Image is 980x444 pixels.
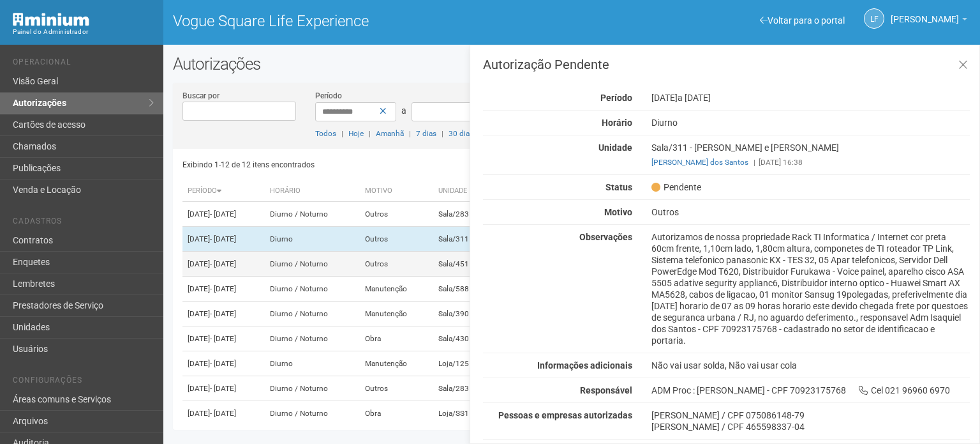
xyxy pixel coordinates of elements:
td: [DATE] [182,351,265,376]
div: Autorizamos de nossa propriedade Rack TI Informatica / Internet cor preta 60cm frente, 1,10cm lad... [642,231,979,346]
td: Loja/SS116 [433,401,503,426]
div: [PERSON_NAME] / CPF 075086148-79 [651,410,970,421]
span: - [DATE] [210,259,236,268]
span: - [DATE] [210,409,236,418]
th: Unidade [433,181,503,202]
label: Período [315,90,342,102]
a: [PERSON_NAME] [891,16,967,26]
li: Configurações [13,376,154,389]
div: [DATE] [642,92,979,103]
td: [DATE] [182,252,265,277]
span: | [409,129,411,138]
a: Hoje [348,129,364,138]
td: [DATE] [182,277,265,302]
a: Voltar para o portal [760,15,845,26]
strong: Pessoas e empresas autorizadas [498,410,632,420]
h3: Autorização Pendente [483,58,970,71]
div: Não vai usar solda, Não vai usar cola [642,360,979,371]
th: Período [182,181,265,202]
td: [DATE] [182,227,265,252]
h2: Autorizações [173,54,970,73]
td: Manutenção [360,302,433,326]
td: Outros [360,252,433,277]
span: Letícia Florim [891,2,959,24]
span: | [754,158,755,167]
td: Diurno / Noturno [265,202,360,227]
td: Sala/451 [433,252,503,277]
span: - [DATE] [210,309,236,318]
td: Sala/430 [433,326,503,351]
a: 30 dias [449,129,473,138]
div: ADM Proc : [PERSON_NAME] - CPF 70923175768 Cel 021 96960 6970 [642,385,979,396]
span: a [DATE] [678,93,711,103]
td: [DATE] [182,401,265,426]
li: Operacional [13,57,154,71]
span: - [DATE] [210,334,236,343]
h1: Vogue Square Life Experience [173,13,562,29]
td: [DATE] [182,302,265,326]
div: [DATE] 16:38 [651,157,970,168]
span: - [DATE] [210,234,236,243]
strong: Unidade [598,142,632,153]
li: Cadastros [13,217,154,230]
div: Outros [642,206,979,218]
td: Sala/283 [433,376,503,401]
a: Todos [315,129,336,138]
a: Amanhã [376,129,404,138]
strong: Informações adicionais [537,360,632,371]
strong: Horário [602,118,632,128]
td: Diurno / Noturno [265,302,360,326]
td: Diurno / Noturno [265,252,360,277]
a: LF [864,8,884,29]
div: Painel do Administrador [13,26,154,38]
img: Minium [13,13,89,26]
span: Pendente [651,181,701,193]
td: Diurno / Noturno [265,277,360,302]
td: Outros [360,202,433,227]
th: Horário [265,181,360,202]
td: Diurno [265,227,360,252]
div: [PERSON_NAME] / CPF 465598337-04 [651,421,970,433]
th: Motivo [360,181,433,202]
td: Diurno / Noturno [265,401,360,426]
div: Diurno [642,117,979,128]
td: Sala/588 [433,277,503,302]
span: a [401,105,406,116]
div: Sala/311 - [PERSON_NAME] e [PERSON_NAME] [642,142,979,168]
span: - [DATE] [210,284,236,293]
span: | [369,129,371,138]
label: Buscar por [182,90,219,102]
strong: Status [605,182,632,192]
td: Outros [360,227,433,252]
strong: Motivo [604,207,632,217]
td: Manutenção [360,351,433,376]
span: | [341,129,343,138]
td: Sala/390 [433,302,503,326]
span: | [442,129,443,138]
td: Obra [360,401,433,426]
td: [DATE] [182,326,265,351]
td: Manutenção [360,277,433,302]
td: [DATE] [182,376,265,401]
span: - [DATE] [210,359,236,368]
td: Diurno / Noturno [265,326,360,351]
a: [PERSON_NAME] dos Santos [651,158,748,167]
td: Diurno [265,351,360,376]
strong: Período [600,93,632,103]
span: - [DATE] [210,384,236,393]
strong: Observações [579,232,632,242]
span: - [DATE] [210,210,236,218]
td: Sala/311 [433,227,503,252]
td: Loja/125 [433,351,503,376]
td: Sala/283 [433,202,503,227]
td: Diurno / Noturno [265,376,360,401]
a: 7 dias [416,129,436,138]
div: Exibindo 1-12 de 12 itens encontrados [182,155,573,174]
td: Outros [360,376,433,401]
td: [DATE] [182,202,265,227]
td: Obra [360,326,433,351]
strong: Responsável [580,385,632,395]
